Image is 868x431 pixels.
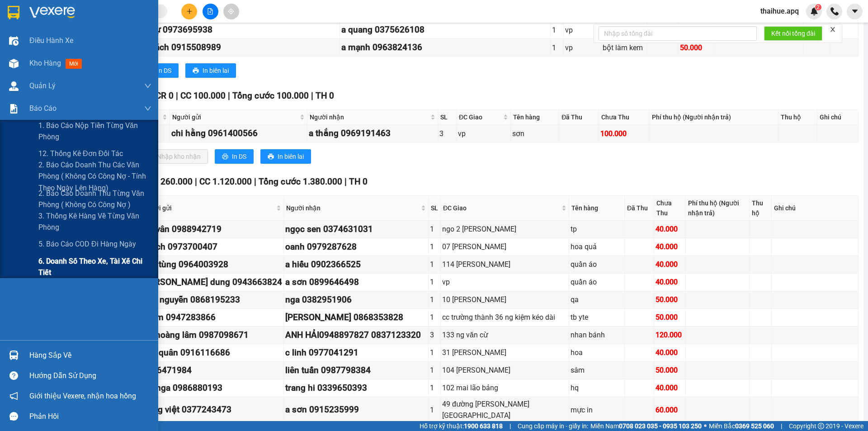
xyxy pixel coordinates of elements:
span: down [144,105,151,112]
span: Người nhận [310,112,429,122]
div: 1 [430,276,439,288]
span: | [344,176,347,187]
span: | [781,421,782,431]
img: logo [3,49,48,94]
span: ĐC Giao [443,203,560,213]
span: | [195,176,197,187]
span: TH 0 [316,90,334,101]
th: Đã Thu [625,196,654,221]
img: warehouse-icon [9,59,19,68]
div: 1 [552,42,562,53]
span: question-circle [9,371,18,380]
span: copyright [818,423,824,429]
span: ⚪️ [704,424,707,428]
button: aim [223,4,239,19]
span: CC 1.120.000 [199,176,252,187]
div: cc trường thành 36 ng kiệm kéo dài [442,312,567,323]
div: a quang 0375626108 [341,23,549,37]
div: vp [458,128,509,139]
div: c linh 0977041291 [285,346,427,360]
span: Người nhận [286,203,419,213]
img: warehouse-icon [9,81,19,91]
span: 12. Thống kê đơn đối tác [38,148,123,159]
span: printer [193,67,199,75]
div: a hiếu 0902366525 [285,258,427,271]
th: Đã Thu [559,110,599,125]
div: sâm [571,365,623,376]
span: caret-down [851,7,859,15]
div: 40.000 [656,259,684,270]
div: anh quân 0916116686 [142,346,282,360]
div: 49 đường [PERSON_NAME][GEOGRAPHIC_DATA] [442,398,567,421]
span: printer [268,153,274,161]
span: | [176,90,178,101]
div: [PERSON_NAME] dung 0943663824 [142,275,282,289]
button: caret-down [847,4,863,19]
button: printerIn biên lai [260,149,311,164]
div: 1 [430,294,439,305]
div: 120.000 [656,329,684,341]
span: | [254,176,256,187]
div: 40.000 [656,276,684,288]
div: vp [565,42,599,53]
span: message [9,412,18,421]
div: oanh 0979287628 [285,240,427,254]
th: Chưa Thu [654,196,686,221]
div: 31 [PERSON_NAME] [442,347,567,358]
div: trang hi 0339650393 [285,381,427,395]
th: Ghi chú [772,196,859,221]
span: 5. Báo cáo COD đi hàng ngày [38,238,136,250]
span: 6. Doanh số theo xe, tài xế chi tiết [38,256,151,278]
div: bột làm kem [603,42,646,53]
th: Chưa Thu [599,110,650,125]
span: Tổng cước 100.000 [232,90,309,101]
div: 40.000 [656,223,684,235]
div: sơn [512,128,557,139]
span: CR 260.000 [147,176,193,187]
div: 1 [430,347,439,358]
img: logo-vxr [8,6,19,19]
div: 50.000 [680,42,712,53]
div: vp [442,276,567,288]
th: Tên hàng [569,196,625,221]
span: In biên lai [278,152,304,161]
div: ngọc sen 0374631031 [285,223,427,236]
div: 50.000 [656,312,684,323]
th: SL [429,196,441,221]
span: Miền Bắc [709,421,774,431]
span: Giới thiệu Vexere, nhận hoa hồng [29,390,136,402]
div: 3 [439,128,455,139]
span: Người gửi [143,203,274,213]
img: icon-new-feature [810,7,818,15]
div: 50.000 [656,365,684,376]
button: printerIn biên lai [185,63,236,78]
span: Báo cáo [29,103,57,114]
div: 40.000 [656,382,684,393]
div: 1 [430,223,439,235]
div: [PERSON_NAME] 0868353828 [285,311,427,324]
span: close [830,26,836,33]
div: nga 0382951906 [285,293,427,307]
th: SL [438,110,457,125]
div: a mạnh 0963824136 [341,41,549,54]
span: Kết nối tổng đài [771,28,815,38]
div: 1 [430,241,439,252]
span: CC 100.000 [180,90,226,101]
span: mới [66,59,82,69]
th: Phí thu hộ (Người nhận trả) [686,196,750,221]
span: Kho hàng [29,59,61,67]
span: thaihue.apq [753,5,806,17]
img: phone-icon [830,7,839,15]
div: chị vân 0988942719 [142,223,282,236]
span: Quản Lý [29,80,56,91]
div: Hàng sắp về [29,349,151,362]
div: 114 [PERSON_NAME] [442,259,567,270]
span: 2. Báo cáo doanh thu từng văn phòng ( không có công nợ ) [38,188,151,210]
div: 104 [PERSON_NAME] [442,365,567,376]
div: Phản hồi [29,410,151,423]
span: In DS [232,152,246,161]
span: Hỗ trợ kỹ thuật: [420,421,503,431]
span: 2 [816,4,820,10]
strong: 0369 525 060 [735,422,774,430]
div: 3 [430,329,439,341]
